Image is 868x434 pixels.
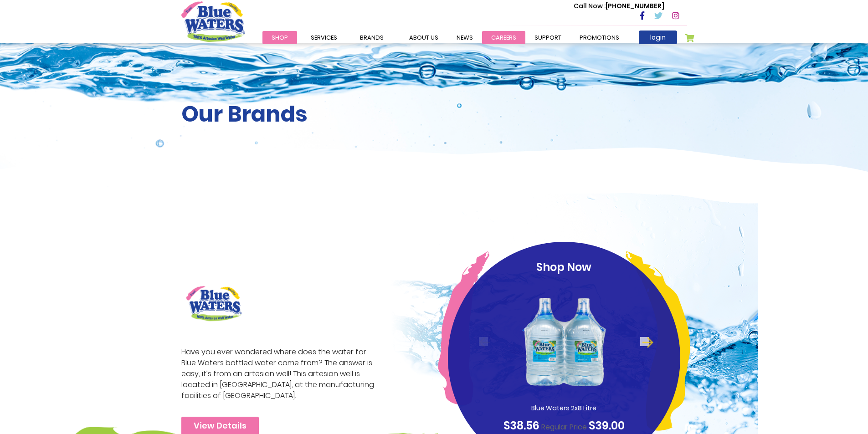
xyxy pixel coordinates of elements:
a: support [525,31,570,44]
a: careers [482,31,525,44]
a: login [639,31,677,44]
a: Promotions [570,31,628,44]
img: yellow-curve.png [626,251,690,431]
img: brand logo [181,281,247,326]
span: Shop [272,33,288,42]
img: Blue_Waters_2x8_Litre_1_1.png [520,280,608,403]
a: Blue Waters 2x8 Litre $38.56 Regular Price $39.00 [465,280,663,434]
span: Services [311,33,337,42]
a: store logo [181,1,245,41]
p: Shop Now [465,259,663,276]
button: Next [640,337,649,346]
h2: Our Brands [181,101,687,128]
span: Brands [360,33,384,42]
span: $38.56 [503,418,539,433]
p: [PHONE_NUMBER] [574,1,664,11]
span: Regular Price [541,422,587,432]
span: Call Now : [574,1,606,10]
p: Have you ever wondered where does the water for Blue Waters bottled water come from? The answer i... [181,347,379,401]
button: Previous [479,337,488,346]
span: $39.00 [589,418,625,433]
a: about us [400,31,447,44]
a: News [447,31,482,44]
img: pink-curve.png [438,251,489,405]
p: Blue Waters 2x8 Litre [507,403,621,413]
